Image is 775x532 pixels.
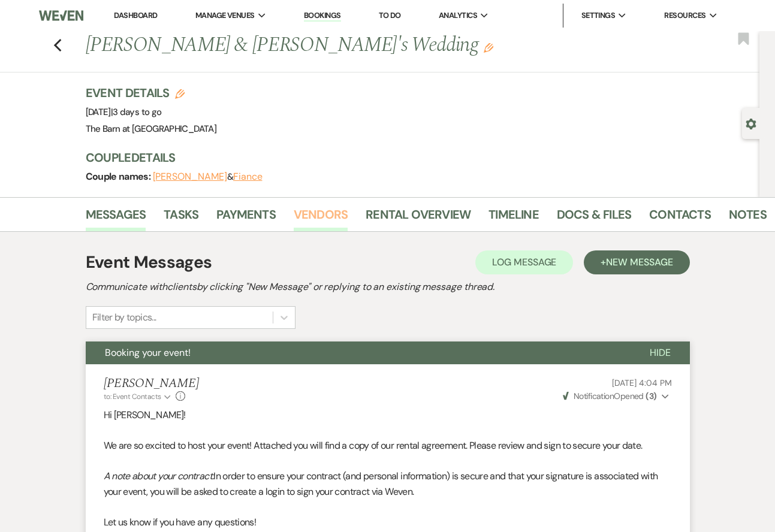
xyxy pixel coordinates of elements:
[86,123,216,135] span: The Barn at [GEOGRAPHIC_DATA]
[563,391,657,401] span: Opened
[492,256,556,268] span: Log Message
[104,391,173,402] button: to: Event Contacts
[86,341,631,364] button: Booking your event!
[304,10,341,22] a: Bookings
[104,516,257,528] span: Let us know if you have any questions!
[86,31,620,60] h1: [PERSON_NAME] & [PERSON_NAME]'s Wedding
[86,149,748,166] h3: Couple Details
[104,407,672,423] p: Hi [PERSON_NAME]!
[153,171,263,183] span: &
[105,346,191,359] span: Booking your event!
[729,205,767,231] a: Notes
[104,439,643,452] span: We are so excited to host your event! Attached you will find a copy of our rental agreement. Plea...
[366,205,471,231] a: Rental Overview
[664,10,705,22] span: Resources
[86,106,162,118] span: [DATE]
[86,280,690,294] h2: Communicate with clients by clicking "New Message" or replying to an existing message thread.
[484,42,493,53] button: Edit
[86,84,216,101] h3: Event Details
[649,205,711,231] a: Contacts
[581,10,616,22] span: Settings
[164,205,198,231] a: Tasks
[379,10,401,20] a: To Do
[561,390,672,403] button: NotificationOpened (3)
[650,346,671,359] span: Hide
[488,205,539,231] a: Timeline
[92,310,156,325] div: Filter by topics...
[111,106,162,118] span: |
[612,377,671,388] span: [DATE] 4:04 PM
[646,391,656,401] strong: ( 3 )
[233,172,263,182] button: Fiance
[104,470,214,482] em: A note about your contract:
[114,10,157,20] a: Dashboard
[86,170,153,183] span: Couple names:
[606,256,673,268] span: New Message
[113,106,161,118] span: 3 days to go
[216,205,276,231] a: Payments
[294,205,348,231] a: Vendors
[104,376,199,391] h5: [PERSON_NAME]
[584,250,689,274] button: +New Message
[153,172,227,182] button: [PERSON_NAME]
[86,205,146,231] a: Messages
[104,470,658,498] span: In order to ensure your contract (and personal information) is secure and that your signature is ...
[39,3,83,28] img: Weven Logo
[104,392,161,401] span: to: Event Contacts
[574,391,614,401] span: Notification
[557,205,631,231] a: Docs & Files
[746,117,756,129] button: Open lead details
[631,341,690,364] button: Hide
[439,10,477,22] span: Analytics
[86,250,212,275] h1: Event Messages
[475,250,573,274] button: Log Message
[195,10,255,22] span: Manage Venues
